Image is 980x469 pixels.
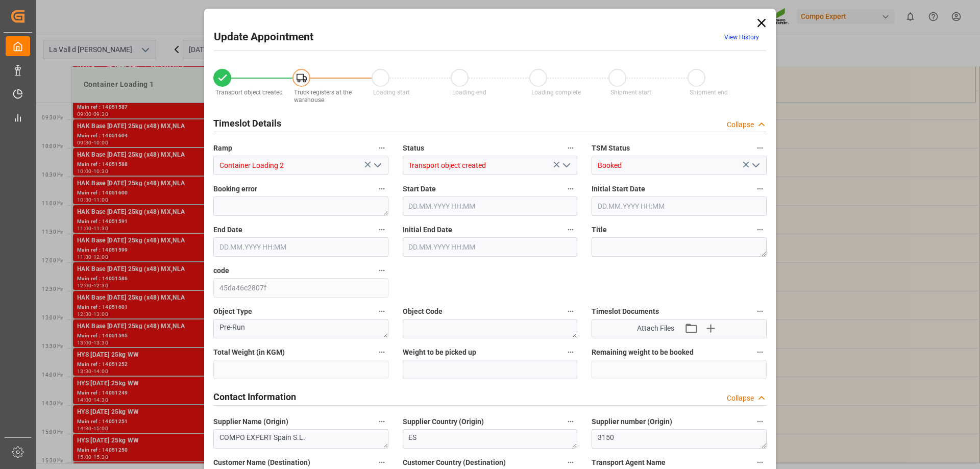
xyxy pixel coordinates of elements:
[403,184,436,194] span: Start Date
[213,390,296,404] h2: Contact Information
[375,305,388,318] button: Object Type
[403,156,578,175] input: Type to search/select
[369,158,384,174] button: open menu
[375,264,388,277] button: code
[592,184,645,194] span: Initial Start Date
[375,141,388,155] button: Ramp
[727,393,754,404] div: Collapse
[375,415,388,428] button: Supplier Name (Origin)
[564,456,577,469] button: Customer Country (Destination)
[403,225,452,235] span: Initial End Date
[403,416,484,427] span: Supplier Country (Origin)
[531,89,581,96] span: Loading complete
[592,457,666,468] span: Transport Agent Name
[753,345,767,359] button: Remaining weight to be booked
[294,89,352,104] span: Truck registers at the warehouse
[375,223,388,236] button: End Date
[592,347,694,358] span: Remaining weight to be booked
[753,305,767,318] button: Timeslot Documents
[610,89,651,96] span: Shipment start
[753,456,767,469] button: Transport Agent Name
[690,89,728,96] span: Shipment end
[592,196,767,216] input: DD.MM.YYYY HH:MM
[403,306,443,317] span: Object Code
[592,306,659,317] span: Timeslot Documents
[213,184,257,194] span: Booking error
[213,237,388,257] input: DD.MM.YYYY HH:MM
[213,429,388,449] textarea: COMPO EXPERT Spain S.L.
[564,415,577,428] button: Supplier Country (Origin)
[213,265,229,276] span: code
[753,182,767,195] button: Initial Start Date
[213,116,281,130] h2: Timeslot Details
[724,34,759,41] a: View History
[375,456,388,469] button: Customer Name (Destination)
[747,158,763,174] button: open menu
[213,143,232,154] span: Ramp
[727,119,754,130] div: Collapse
[592,225,607,235] span: Title
[403,457,506,468] span: Customer Country (Destination)
[753,141,767,155] button: TSM Status
[637,323,674,334] span: Attach Files
[753,223,767,236] button: Title
[375,182,388,195] button: Booking error
[213,319,388,338] textarea: Pre-Run
[403,429,578,449] textarea: ES
[213,457,310,468] span: Customer Name (Destination)
[215,89,283,96] span: Transport object created
[558,158,574,174] button: open menu
[753,415,767,428] button: Supplier number (Origin)
[564,182,577,195] button: Start Date
[564,345,577,359] button: Weight to be picked up
[403,196,578,216] input: DD.MM.YYYY HH:MM
[213,225,242,235] span: End Date
[213,347,285,358] span: Total Weight (in KGM)
[403,347,476,358] span: Weight to be picked up
[375,345,388,359] button: Total Weight (in KGM)
[564,141,577,155] button: Status
[403,237,578,257] input: DD.MM.YYYY HH:MM
[452,89,486,96] span: Loading end
[592,416,672,427] span: Supplier number (Origin)
[213,306,252,317] span: Object Type
[592,143,630,154] span: TSM Status
[592,429,767,449] textarea: 3150
[213,416,288,427] span: Supplier Name (Origin)
[564,223,577,236] button: Initial End Date
[564,305,577,318] button: Object Code
[403,143,424,154] span: Status
[213,156,388,175] input: Type to search/select
[214,29,313,45] h2: Update Appointment
[373,89,410,96] span: Loading start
